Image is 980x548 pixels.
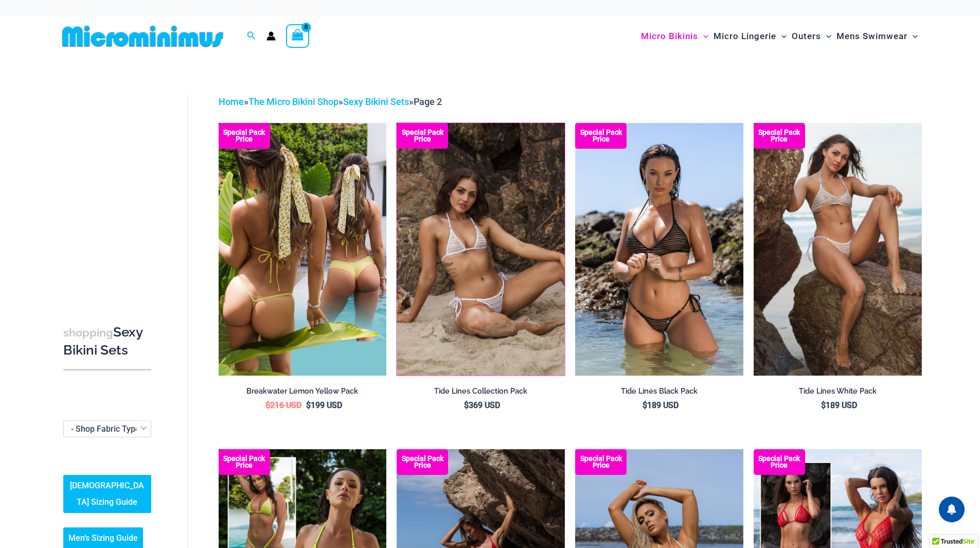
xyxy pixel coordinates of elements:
b: Special Pack Price [754,129,805,143]
img: MM SHOP LOGO FLAT [58,25,227,48]
h3: Sexy Bikini Sets [63,324,151,359]
a: Breakwater Lemon Yellow Bikini Pack Breakwater Lemon Yellow Bikini Pack 2Breakwater Lemon Yellow ... [219,123,387,375]
a: Search icon link [247,30,256,43]
img: Tide Lines White 350 Halter Top 470 Thong 05 [754,123,922,375]
span: Menu Toggle [776,23,787,49]
span: shopping [63,326,113,339]
img: Breakwater Lemon Yellow Bikini Pack 2 [219,123,387,375]
span: Outers [792,23,821,49]
span: Page 2 [414,96,442,107]
span: Menu Toggle [698,23,708,49]
span: $ [643,400,647,410]
span: - Shop Fabric Type [64,421,151,437]
span: - Shop Fabric Type [71,424,140,434]
iframe: TrustedSite Certified [63,86,156,292]
a: Sexy Bikini Sets [343,96,409,107]
h2: Tide Lines White Pack [754,386,922,396]
a: The Micro Bikini Shop [248,96,338,107]
a: [DEMOGRAPHIC_DATA] Sizing Guide [63,475,151,513]
a: Tide Lines Collection Pack [397,386,565,400]
b: Special Pack Price [575,455,627,469]
bdi: 189 USD [643,400,679,410]
a: Home [219,96,244,107]
span: Menu Toggle [907,23,918,49]
a: Mens SwimwearMenu ToggleMenu Toggle [834,21,920,52]
a: Micro BikinisMenu ToggleMenu Toggle [638,21,711,52]
a: Tide Lines Black 350 Halter Top 470 Thong 04 Tide Lines Black 350 Halter Top 470 Thong 03Tide Lin... [575,123,743,375]
h2: Tide Lines Black Pack [575,386,743,396]
a: Account icon link [266,31,276,41]
nav: Site Navigation [637,19,922,54]
b: Special Pack Price [754,455,805,469]
a: Tide Lines Black Pack [575,386,743,400]
b: Special Pack Price [219,455,270,469]
a: Breakwater Lemon Yellow Pack [219,386,387,400]
h2: Tide Lines Collection Pack [397,386,565,396]
img: Tide Lines White 308 Tri Top 470 Thong 07 [397,123,565,375]
img: Tide Lines Black 350 Halter Top 470 Thong 04 [575,123,743,375]
span: - Shop Fabric Type [63,420,151,437]
span: $ [821,400,826,410]
a: Tide Lines White 308 Tri Top 470 Thong 07 Tide Lines Black 308 Tri Top 480 Micro 01Tide Lines Bla... [397,123,565,375]
bdi: 199 USD [306,400,342,410]
b: Special Pack Price [397,129,448,143]
span: Menu Toggle [821,23,831,49]
span: $ [464,400,469,410]
h2: Breakwater Lemon Yellow Pack [219,386,387,396]
span: $ [265,400,270,410]
bdi: 189 USD [821,400,857,410]
span: » » » [219,96,442,107]
bdi: 369 USD [464,400,500,410]
b: Special Pack Price [397,455,448,469]
a: Tide Lines White 350 Halter Top 470 Thong 05 Tide Lines White 350 Halter Top 470 Thong 03Tide Lin... [754,123,922,375]
a: Tide Lines White Pack [754,386,922,400]
a: OutersMenu ToggleMenu Toggle [789,21,834,52]
b: Special Pack Price [575,129,627,143]
span: Mens Swimwear [836,23,907,49]
span: $ [306,400,311,410]
span: Micro Bikinis [641,23,698,49]
a: View Shopping Cart, empty [286,24,310,48]
a: Micro LingerieMenu ToggleMenu Toggle [711,21,789,52]
b: Special Pack Price [219,129,270,143]
span: Micro Lingerie [714,23,776,49]
bdi: 216 USD [265,400,301,410]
